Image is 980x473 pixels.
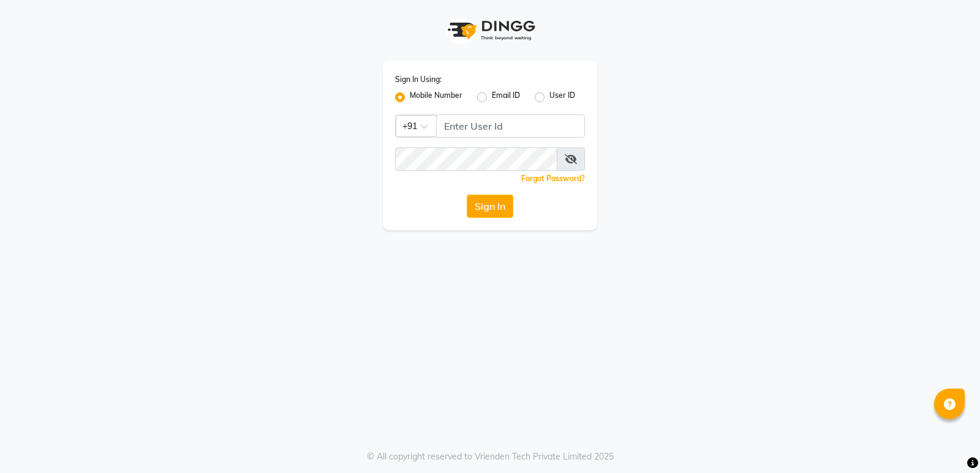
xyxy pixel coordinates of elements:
[441,12,539,48] img: logo1.svg
[929,424,968,461] iframe: chat widget
[492,90,520,105] label: Email ID
[549,90,575,105] label: User ID
[395,74,442,85] label: Sign In Using:
[521,174,585,183] a: Forgot Password?
[410,90,462,105] label: Mobile Number
[395,147,557,171] input: Username
[436,114,585,138] input: Username
[467,195,513,218] button: Sign In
